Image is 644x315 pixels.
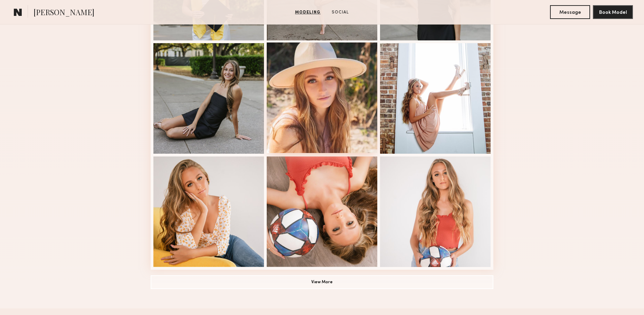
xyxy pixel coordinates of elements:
a: Modeling [292,9,323,16]
button: Book Model [593,5,633,19]
a: Book Model [593,9,633,15]
button: View More [151,275,493,289]
button: Message [550,5,590,19]
span: [PERSON_NAME] [34,7,94,19]
a: Social [329,9,352,16]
